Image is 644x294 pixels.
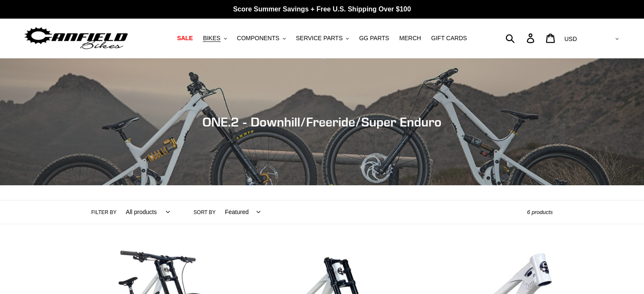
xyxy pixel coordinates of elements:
button: SERVICE PARTS [292,33,353,44]
span: SALE [177,35,193,42]
span: 6 products [527,209,553,215]
button: COMPONENTS [233,33,290,44]
span: GG PARTS [359,35,389,42]
span: GIFT CARDS [431,35,467,42]
input: Search [510,29,532,47]
a: GG PARTS [355,33,393,44]
a: SALE [173,33,197,44]
label: Sort by [193,209,216,216]
a: GIFT CARDS [427,33,471,44]
span: ONE.2 - Downhill/Freeride/Super Enduro [202,114,442,129]
a: MERCH [395,33,425,44]
button: BIKES [199,33,231,44]
label: Filter by [91,209,117,216]
span: BIKES [203,35,220,42]
span: SERVICE PARTS [296,35,343,42]
img: Canfield Bikes [23,25,129,52]
span: MERCH [399,35,421,42]
span: COMPONENTS [237,35,279,42]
